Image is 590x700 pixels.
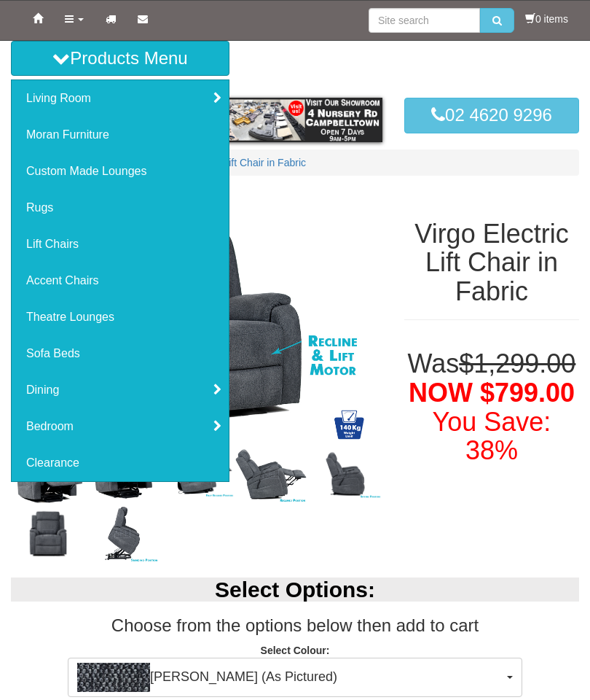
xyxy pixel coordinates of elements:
[12,299,229,335] a: Theatre Lounges
[261,645,330,656] strong: Select Colour:
[12,226,229,262] a: Lift Chairs
[525,12,568,26] li: 0 items
[12,262,229,299] a: Accent Chairs
[459,349,575,378] del: $1,299.00
[404,219,579,306] h1: Virgo Electric Lift Chair in Fabric
[12,117,229,153] a: Moran Furniture
[12,190,229,226] a: Rugs
[12,153,229,190] a: Custom Made Lounges
[12,80,229,117] a: Living Room
[409,378,575,408] span: NOW $799.00
[404,349,579,464] h1: Was
[12,445,229,481] a: Clearance
[68,658,522,697] button: Ollie Charcoal (As Pictured)[PERSON_NAME] (As Pictured)
[77,663,503,692] span: [PERSON_NAME] (As Pictured)
[11,616,579,635] h3: Choose from the options below then add to cart
[208,98,382,141] img: showroom.gif
[77,663,150,692] img: Ollie Charcoal (As Pictured)
[160,157,306,168] a: Virgo Electric Lift Chair in Fabric
[215,577,375,602] b: Select Options:
[12,372,229,408] a: Dining
[404,98,579,133] a: 02 4620 9296
[369,8,480,33] input: Site search
[12,408,229,445] a: Bedroom
[433,407,551,466] font: You Save: 38%
[11,41,229,76] button: Products Menu
[12,335,229,372] a: Sofa Beds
